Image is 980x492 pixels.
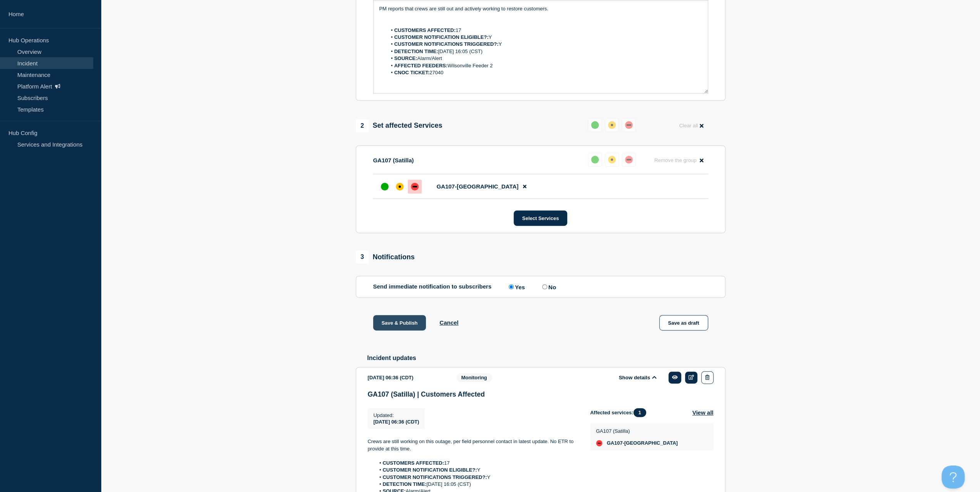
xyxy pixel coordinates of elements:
[383,481,427,487] strong: DETECTION TIME:
[356,119,442,132] div: Set affected Services
[373,283,708,290] div: Send immediate notification to subscribers
[383,460,444,466] strong: CUSTOMERS AFFECTED:
[394,55,417,61] strong: SOURCE:
[367,355,725,362] h2: Incident updates
[394,48,438,54] strong: DETECTION TIME:
[394,70,430,75] strong: CNOC TICKET:
[509,284,514,289] input: Yes
[596,428,678,434] p: GA107 (Satilla)
[605,118,619,132] button: affected
[437,183,519,190] span: GA107-[GEOGRAPHIC_DATA]
[373,315,426,330] button: Save & Publish
[387,27,702,34] li: 17
[607,440,678,446] span: GA107-[GEOGRAPHIC_DATA]
[608,121,616,129] div: affected
[456,373,492,382] span: Monitoring
[692,408,714,417] button: View all
[356,250,369,264] span: 3
[394,41,499,47] strong: CUSTOMER NOTIFICATIONS TRIGGERED?:
[375,474,578,481] li: Y
[622,153,636,167] button: down
[387,34,702,41] li: Y
[608,156,616,163] div: affected
[374,419,419,425] span: [DATE] 06:36 (CDT)
[374,412,419,418] p: Updated :
[542,284,547,289] input: No
[625,156,633,163] div: down
[379,5,702,12] p: PM reports that crews are still out and actively working to restore customers.
[625,121,633,129] div: down
[394,34,489,40] strong: CUSTOMER NOTIFICATION ELIGIBLE?:
[375,460,578,467] li: 17
[650,153,708,168] button: Remove the group
[659,315,708,330] button: Save as draft
[622,118,636,132] button: down
[596,440,602,446] div: down
[633,408,646,417] span: 1
[507,283,525,290] label: Yes
[616,374,659,381] button: Show details
[373,283,492,290] p: Send immediate notification to subscribers
[941,465,965,489] iframe: Help Scout Beacon - Open
[387,55,702,62] li: Alarm/Alert
[591,156,599,163] div: up
[381,183,389,190] div: up
[591,121,599,129] div: up
[540,283,556,290] label: No
[375,467,578,474] li: Y
[411,183,419,190] div: down
[514,210,567,226] button: Select Services
[383,467,477,473] strong: CUSTOMER NOTIFICATION ELIGIBLE?:
[590,408,650,417] span: Affected services:
[383,474,487,480] strong: CUSTOMER NOTIFICATIONS TRIGGERED?:
[387,62,702,69] li: Wilsonville Feeder 2
[368,371,445,384] div: [DATE] 06:36 (CDT)
[368,438,578,452] p: Crews are still working on this outage, per field personnel contact in latest update. No ETR to p...
[654,157,697,163] span: Remove the group
[387,48,702,55] li: [DATE] 16:05 (CST)
[374,1,708,93] div: Message
[387,69,702,76] li: 27040
[394,27,456,33] strong: CUSTOMERS AFFECTED:
[396,183,404,190] div: affected
[588,118,602,132] button: up
[394,63,448,68] strong: AFFECTED FEEDERS:
[439,319,458,326] button: Cancel
[356,250,415,264] div: Notifications
[368,390,714,399] h3: GA107 (Satilla) | Customers Affected
[605,153,619,167] button: affected
[356,119,369,132] span: 2
[375,481,578,488] li: [DATE] 16:05 (CST)
[674,118,708,133] button: Clear all
[387,41,702,48] li: Y
[373,157,414,163] p: GA107 (Satilla)
[588,153,602,167] button: up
